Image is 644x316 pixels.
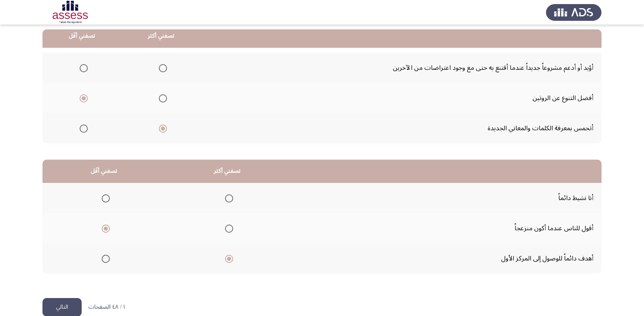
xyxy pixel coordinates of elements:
mat-radio-group: Select an option [76,91,88,105]
th: تصفني أقَل [42,160,166,183]
td: أفضل التنوع عن الروتين [201,83,602,113]
td: أقول للناس عندما أكون منزعجاً [289,213,602,243]
th: تصفني أقَل [42,24,122,48]
mat-radio-group: Select an option [222,221,233,235]
mat-radio-group: Select an option [76,121,88,135]
img: Assessment logo of OCM R1 ASSESS [42,1,98,24]
mat-radio-group: Select an option [98,251,110,265]
mat-radio-group: Select an option [222,191,233,205]
td: أتحمس بمعرفة الكلمات والمعاني الجديدة [201,113,602,143]
mat-radio-group: Select an option [98,221,110,235]
mat-radio-group: Select an option [222,251,233,265]
td: أؤيد أو أدعم مشروعاً جديداً عندما أقتنع به حتى مع وجود اعتراضات من الآخرين [201,53,602,83]
img: Assess Talent Management logo [546,1,602,24]
mat-radio-group: Select an option [156,91,167,105]
mat-radio-group: Select an option [156,61,167,75]
mat-radio-group: Select an option [98,191,110,205]
mat-radio-group: Select an option [156,121,167,135]
th: تصفني أكثر [166,160,289,183]
td: أنا نشيط دائماً [289,183,602,213]
td: أهدف دائماً للوصول إلى المركز الأول [289,243,602,274]
mat-radio-group: Select an option [76,61,88,75]
th: تصفني أكثر [122,24,201,48]
p: ١ / ٤٨ الصفحات [88,304,125,311]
